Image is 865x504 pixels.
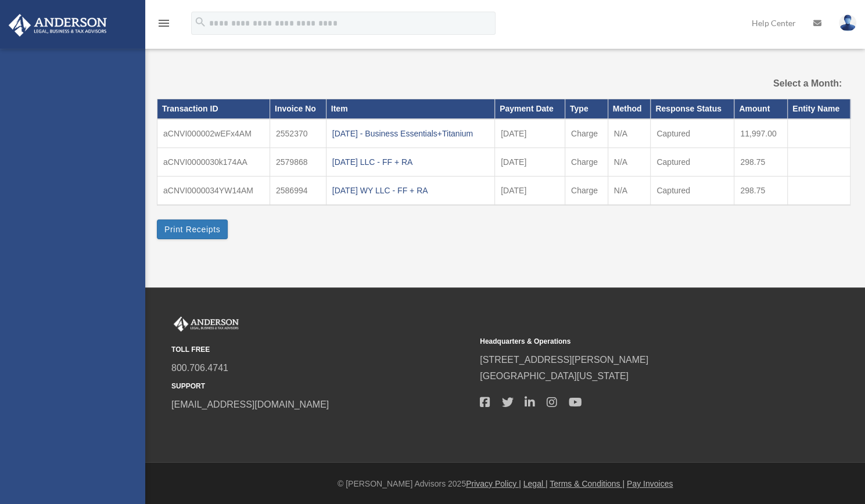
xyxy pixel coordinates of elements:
[171,363,228,373] a: 800.706.4741
[157,16,171,30] i: menu
[270,147,326,176] td: 2579868
[157,99,270,119] th: Transaction ID
[480,355,648,365] a: [STREET_ADDRESS][PERSON_NAME]
[608,99,651,119] th: Method
[734,99,788,119] th: Amount
[466,479,521,488] a: Privacy Policy |
[651,119,734,148] td: Captured
[326,99,494,119] th: Item
[495,119,565,148] td: [DATE]
[550,479,624,488] a: Terms & Conditions |
[565,119,608,148] td: Charge
[157,20,171,30] a: menu
[270,99,326,119] th: Invoice No
[651,147,734,176] td: Captured
[744,75,842,92] label: Select a Month:
[270,119,326,148] td: 2552370
[495,176,565,205] td: [DATE]
[608,147,651,176] td: N/A
[734,176,788,205] td: 298.75
[608,119,651,148] td: N/A
[270,176,326,205] td: 2586994
[839,15,856,31] img: User Pic
[523,479,548,488] a: Legal |
[734,147,788,176] td: 298.75
[565,176,608,205] td: Charge
[157,219,228,239] button: Print Receipts
[608,176,651,205] td: N/A
[171,344,472,356] small: TOLL FREE
[734,119,788,148] td: 11,997.00
[651,176,734,205] td: Captured
[495,99,565,119] th: Payment Date
[171,399,329,409] a: [EMAIL_ADDRESS][DOMAIN_NAME]
[332,125,489,142] div: [DATE] - Business Essentials+Titanium
[157,147,270,176] td: aCNVI0000030k174AA
[565,99,608,119] th: Type
[565,147,608,176] td: Charge
[332,182,489,199] div: [DATE] WY LLC - FF + RA
[157,176,270,205] td: aCNVI0000034YW14AM
[5,14,110,37] img: Anderson Advisors Platinum Portal
[171,316,241,332] img: Anderson Advisors Platinum Portal
[480,336,780,348] small: Headquarters & Operations
[171,380,472,393] small: SUPPORT
[194,16,207,28] i: search
[157,119,270,148] td: aCNVI000002wEFx4AM
[332,154,489,170] div: [DATE] LLC - FF + RA
[627,479,673,488] a: Pay Invoices
[787,99,850,119] th: Entity Name
[495,147,565,176] td: [DATE]
[651,99,734,119] th: Response Status
[480,371,629,381] a: [GEOGRAPHIC_DATA][US_STATE]
[145,477,865,491] div: © [PERSON_NAME] Advisors 2025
